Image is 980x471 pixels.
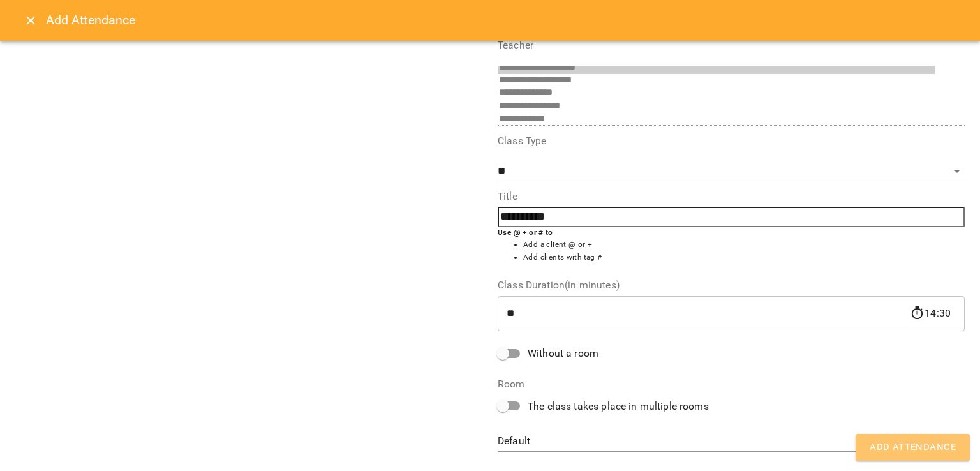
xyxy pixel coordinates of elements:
span: The class takes place in multiple rooms [528,399,709,414]
button: Add Attendance [856,434,970,461]
div: Default [498,431,965,452]
label: Teacher [498,40,965,50]
b: Use @ + or # to [498,228,553,237]
label: Room [498,379,965,389]
label: Class Type [498,136,965,146]
li: Add a client @ or + [523,239,965,251]
label: Class Duration(in minutes) [498,280,965,290]
h6: Add Attendance [46,10,965,30]
button: Close [15,5,46,36]
li: Add clients with tag # [523,251,965,264]
span: Add Attendance [870,439,956,456]
span: Without a room [528,346,598,361]
label: Title [498,191,965,202]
